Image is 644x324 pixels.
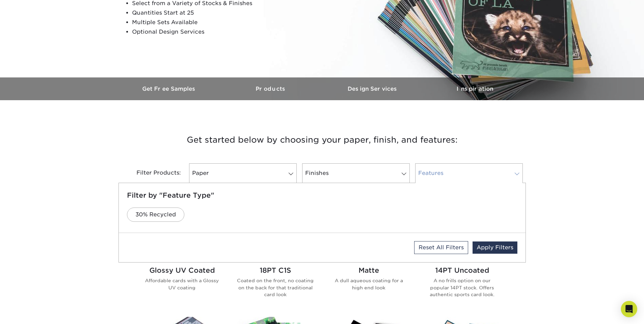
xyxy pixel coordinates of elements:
a: Features [415,163,523,183]
a: Inspiration [424,77,526,100]
li: Multiple Sets Available [132,18,296,27]
a: Products [220,77,322,100]
h5: Filter by "Feature Type" [127,191,517,199]
h2: 18PT C1S [237,266,314,274]
h2: 14PT Uncoated [424,266,501,274]
p: A dull aqueous coating for a high end look [330,277,407,291]
h3: Products [220,86,322,92]
h3: Design Services [322,86,424,92]
a: 30% Recycled [127,208,184,222]
h3: Inspiration [424,86,526,92]
h3: Get started below by choosing your paper, finish, and features: [124,125,521,155]
p: Coated on the front, no coating on the back for that traditional card look [237,277,314,298]
a: Finishes [302,163,410,183]
a: Get Free Samples [118,77,220,100]
li: Optional Design Services [132,27,296,37]
div: Open Intercom Messenger [621,301,637,317]
h2: Matte [330,266,407,274]
a: Paper [189,163,297,183]
h3: Get Free Samples [118,86,220,92]
a: Design Services [322,77,424,100]
h2: Glossy UV Coated [144,266,221,274]
p: Affordable cards with a Glossy UV coating [144,277,221,291]
div: Filter Products: [118,163,186,183]
a: Reset All Filters [414,241,468,254]
li: Quantities Start at 25 [132,8,296,18]
p: A no frills option on our popular 14PT stock. Offers authentic sports card look. [424,277,501,298]
a: Apply Filters [473,241,517,254]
